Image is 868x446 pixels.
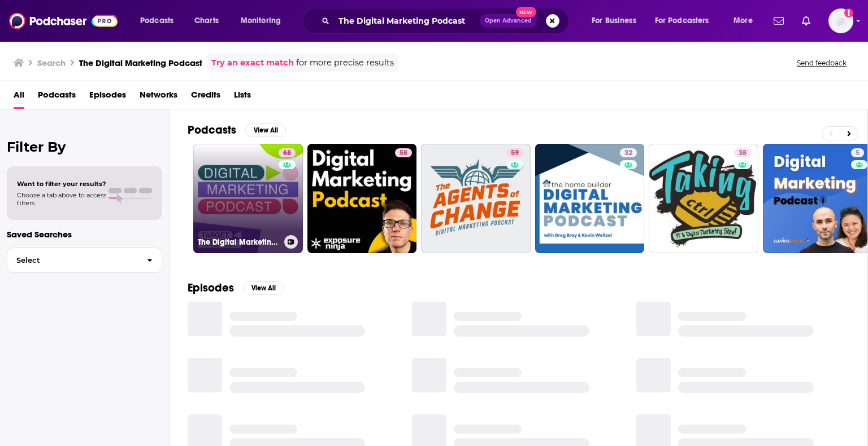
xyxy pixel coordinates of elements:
[211,56,294,69] a: Try an exact match
[649,144,758,253] a: 38
[485,18,532,24] span: Open Advanced
[828,8,853,33] button: Show profile menu
[9,10,118,32] img: Podchaser - Follow, Share and Rate Podcasts
[233,12,296,30] button: open menu
[844,8,853,17] svg: Add a profile image
[279,148,296,157] a: 68
[334,12,480,30] input: Search podcasts, credits, & more...
[7,257,138,264] span: Select
[283,148,291,159] span: 68
[535,144,645,253] a: 32
[797,11,815,30] a: Show notifications dropdown
[7,229,162,240] p: Saved Searches
[37,58,66,68] h3: Search
[7,248,162,273] button: Select
[188,123,286,137] a: PodcastsView All
[132,12,188,30] button: open menu
[480,14,537,28] button: Open AdvancedNew
[648,12,726,30] button: open menu
[793,58,850,68] button: Send feedback
[726,12,767,30] button: open menu
[17,180,106,188] span: Want to filter your results?
[198,237,280,247] h3: The Digital Marketing Podcast
[506,148,523,157] a: 59
[851,148,864,157] a: 5
[243,281,284,295] button: View All
[734,148,751,157] a: 38
[194,13,219,29] span: Charts
[516,7,536,17] span: New
[187,12,225,30] a: Charts
[307,144,417,253] a: 58
[188,123,236,137] h2: Podcasts
[38,86,76,109] a: Podcasts
[592,13,636,29] span: For Business
[395,148,412,157] a: 58
[400,148,407,159] span: 58
[296,56,394,69] span: for more precise results
[79,58,202,68] h3: The Digital Marketing Podcast
[188,281,234,295] h2: Episodes
[241,13,281,29] span: Monitoring
[314,8,580,34] div: Search podcasts, credits, & more...
[624,148,632,159] span: 32
[584,12,650,30] button: open menu
[7,139,162,155] h2: Filter By
[234,86,251,109] a: Lists
[734,13,753,29] span: More
[828,8,853,33] img: User Profile
[655,13,709,29] span: For Podcasters
[828,8,853,33] span: Logged in as MackenzieCollier
[245,123,286,137] button: View All
[191,86,220,109] a: Credits
[140,86,177,109] a: Networks
[193,144,303,253] a: 68The Digital Marketing Podcast
[739,148,747,159] span: 38
[620,148,637,157] a: 32
[511,148,519,159] span: 59
[17,191,106,207] span: Choose a tab above to access filters.
[140,13,173,29] span: Podcasts
[769,11,788,30] a: Show notifications dropdown
[14,86,24,109] a: All
[421,144,531,253] a: 59
[89,86,126,109] a: Episodes
[188,281,284,295] a: EpisodesView All
[856,148,860,159] span: 5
